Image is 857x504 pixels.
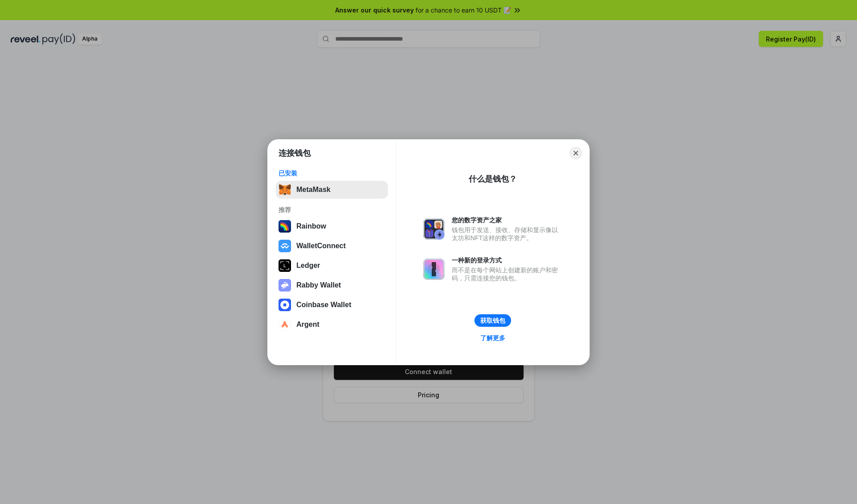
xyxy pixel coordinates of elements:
[474,314,511,327] button: 获取钱包
[296,301,351,309] div: Coinbase Wallet
[279,240,291,252] img: svg+xml,%3Csvg%20width%3D%2228%22%20height%3D%2228%22%20viewBox%3D%220%200%2028%2028%22%20fill%3D...
[452,226,562,242] div: 钱包用于发送、接收、存储和显示像以太坊和NFT这样的数字资产。
[469,174,517,184] div: 什么是钱包？
[296,186,330,194] div: MetaMask
[279,206,385,214] div: 推荐
[296,222,326,230] div: Rainbow
[276,257,388,275] button: Ledger
[452,256,562,264] div: 一种新的登录方式
[570,147,582,159] button: Close
[279,183,291,196] img: svg+xml,%3Csvg%20fill%3D%22none%22%20height%3D%2233%22%20viewBox%3D%220%200%2035%2033%22%20width%...
[279,279,291,292] img: svg+xml,%3Csvg%20xmlns%3D%22http%3A%2F%2Fwww.w3.org%2F2000%2Fsvg%22%20fill%3D%22none%22%20viewBox...
[480,334,505,342] div: 了解更多
[475,332,511,344] a: 了解更多
[452,216,562,224] div: 您的数字资产之家
[279,220,291,233] img: svg+xml,%3Csvg%20width%3D%22120%22%20height%3D%22120%22%20viewBox%3D%220%200%20120%20120%22%20fil...
[296,281,341,289] div: Rabby Wallet
[296,242,346,250] div: WalletConnect
[423,258,445,280] img: svg+xml,%3Csvg%20xmlns%3D%22http%3A%2F%2Fwww.w3.org%2F2000%2Fsvg%22%20fill%3D%22none%22%20viewBox...
[296,321,320,329] div: Argent
[423,218,445,240] img: svg+xml,%3Csvg%20xmlns%3D%22http%3A%2F%2Fwww.w3.org%2F2000%2Fsvg%22%20fill%3D%22none%22%20viewBox...
[279,148,311,158] h1: 连接钱包
[296,262,320,270] div: Ledger
[276,181,388,199] button: MetaMask
[480,317,505,325] div: 获取钱包
[279,259,291,272] img: svg+xml,%3Csvg%20xmlns%3D%22http%3A%2F%2Fwww.w3.org%2F2000%2Fsvg%22%20width%3D%2228%22%20height%3...
[276,316,388,333] button: Argent
[279,169,385,177] div: 已安装
[276,217,388,235] button: Rainbow
[276,296,388,314] button: Coinbase Wallet
[279,318,291,331] img: svg+xml,%3Csvg%20width%3D%2228%22%20height%3D%2228%22%20viewBox%3D%220%200%2028%2028%22%20fill%3D...
[279,299,291,311] img: svg+xml,%3Csvg%20width%3D%2228%22%20height%3D%2228%22%20viewBox%3D%220%200%2028%2028%22%20fill%3D...
[452,266,562,282] div: 而不是在每个网站上创建新的账户和密码，只需连接您的钱包。
[276,276,388,294] button: Rabby Wallet
[276,237,388,255] button: WalletConnect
